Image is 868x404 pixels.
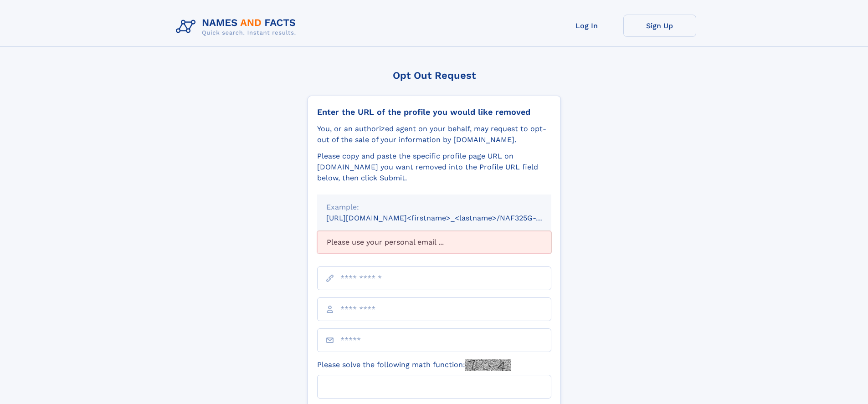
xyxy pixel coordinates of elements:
div: Example: [326,202,542,213]
div: Enter the URL of the profile you would like removed [317,107,551,117]
div: Please use your personal email ... [317,231,551,254]
label: Please solve the following math function: [317,359,511,371]
div: Please copy and paste the specific profile page URL on [DOMAIN_NAME] you want removed into the Pr... [317,151,551,184]
a: Log In [550,15,623,37]
div: You, or an authorized agent on your behalf, may request to opt-out of the sale of your informatio... [317,123,551,145]
a: Sign Up [623,15,696,37]
img: Logo Names and Facts [172,15,303,39]
small: [URL][DOMAIN_NAME]<firstname>_<lastname>/NAF325G-xxxxxxxx [326,214,569,222]
div: Opt Out Request [308,70,561,81]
